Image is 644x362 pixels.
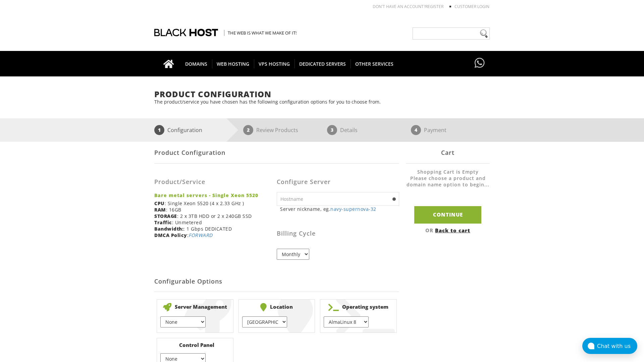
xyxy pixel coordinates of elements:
b: Operating system [324,303,393,311]
a: OTHER SERVICES [351,51,398,76]
a: WEB HOSTING [212,51,254,76]
b: STORAGE [154,213,177,219]
span: OTHER SERVICES [351,59,398,68]
p: Details [340,125,358,135]
a: FORWARD [189,232,213,238]
b: Location [242,303,312,311]
li: Don't have an account? [363,4,443,9]
span: DOMAINS [180,59,212,68]
li: Shopping Cart is Empty Please choose a product and domain name option to begin... [406,169,490,194]
input: Continue [414,206,481,223]
h3: Product/Service [154,179,272,185]
a: VPS HOSTING [254,51,295,76]
a: navy-supernova-32 [330,206,376,212]
a: Customer Login [454,4,489,9]
span: 4 [411,125,421,135]
b: CPU [154,200,165,206]
p: Payment [424,125,446,135]
h3: Billing Cycle [277,230,399,237]
select: } } } } } [242,316,287,327]
div: Cart [406,142,490,164]
select: } } } } } } } } } } } } } } } } } } } } } [324,316,369,327]
b: Control Panel [160,342,230,348]
strong: Bare metal servers - Single Xeon 5520 [154,192,272,198]
div: OR [406,227,490,234]
i: All abuse reports are forwarded [189,232,213,238]
span: VPS HOSTING [254,59,295,68]
button: Chat with us [582,338,637,354]
select: } } } [160,316,205,327]
div: Product Configuration [154,142,399,164]
h2: Configurable Options [154,271,399,292]
p: Review Products [256,125,298,135]
p: Configuration [167,125,202,135]
a: Go to homepage [157,51,181,76]
a: Back to cart [435,227,470,234]
a: REGISTER [425,4,443,9]
b: DMCA Policy [154,232,187,238]
span: 3 [327,125,337,135]
b: Traffic [154,219,172,226]
b: Server Management [160,303,230,311]
div: : Single Xeon 5520 (4 x 2.33 GHz ) : 16GB : 2 x 3TB HDD or 2 x 240GB SSD : Unmetered : 1 Gbps DED... [154,169,277,243]
a: DEDICATED SERVERS [294,51,351,76]
input: Need help? [413,27,490,40]
span: DEDICATED SERVERS [294,59,351,68]
span: 1 [154,125,164,135]
p: The product/service you have chosen has the following configuration options for you to choose from. [154,99,490,105]
span: 2 [243,125,253,135]
span: The Web is what we make of it! [224,30,297,36]
b: RAM [154,206,166,213]
a: Have questions? [473,51,486,76]
span: WEB HOSTING [212,59,254,68]
h1: Product Configuration [154,90,490,99]
div: Chat with us [597,343,637,349]
input: Hostname [277,192,399,206]
b: Bandwidth: [154,226,183,232]
a: DOMAINS [180,51,212,76]
small: Server nickname, eg. [280,206,399,212]
h3: Configure Server [277,179,399,185]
